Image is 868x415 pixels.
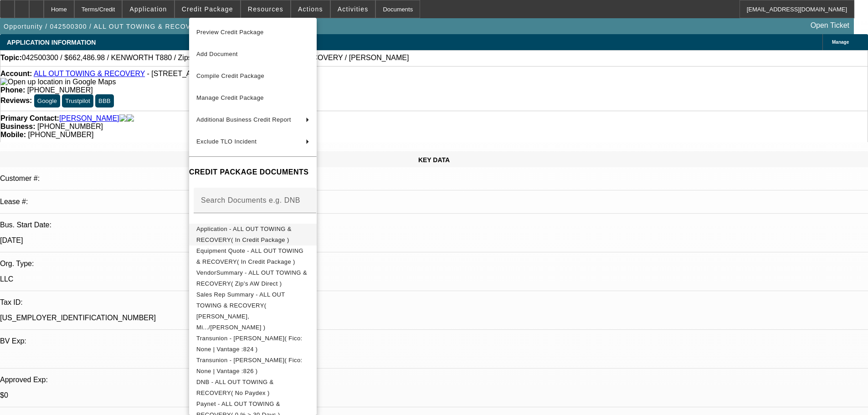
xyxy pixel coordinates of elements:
[196,357,303,374] span: Transunion - [PERSON_NAME]( Fico: None | Vantage :826 )
[189,267,317,289] button: VendorSummary - ALL OUT TOWING & RECOVERY( Zip's AW Direct )
[189,333,317,355] button: Transunion - Gutierrez, Jose( Fico: None | Vantage :824 )
[196,116,291,123] span: Additional Business Credit Report
[196,269,307,287] span: VendorSummary - ALL OUT TOWING & RECOVERY( Zip's AW Direct )
[196,72,264,79] span: Compile Credit Package
[196,138,257,145] span: Exclude TLO Incident
[189,289,317,333] button: Sales Rep Summary - ALL OUT TOWING & RECOVERY( Culligan, Mi.../Zallik, Asher )
[196,29,264,36] span: Preview Credit Package
[196,94,264,101] span: Manage Credit Package
[189,377,317,399] button: DNB - ALL OUT TOWING & RECOVERY( No Paydex )
[189,167,317,178] h4: CREDIT PACKAGE DOCUMENTS
[196,291,285,331] span: Sales Rep Summary - ALL OUT TOWING & RECOVERY( [PERSON_NAME], Mi.../[PERSON_NAME] )
[196,51,238,57] span: Add Document
[196,247,303,265] span: Equipment Quote - ALL OUT TOWING & RECOVERY( In Credit Package )
[201,196,300,204] mat-label: Search Documents e.g. DNB
[196,379,274,396] span: DNB - ALL OUT TOWING & RECOVERY( No Paydex )
[189,355,317,377] button: Transunion - Gutierrez, Gladys( Fico: None | Vantage :826 )
[196,225,292,243] span: Application - ALL OUT TOWING & RECOVERY( In Credit Package )
[196,335,303,353] span: Transunion - [PERSON_NAME]( Fico: None | Vantage :824 )
[189,246,317,267] button: Equipment Quote - ALL OUT TOWING & RECOVERY( In Credit Package )
[189,224,317,246] button: Application - ALL OUT TOWING & RECOVERY( In Credit Package )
